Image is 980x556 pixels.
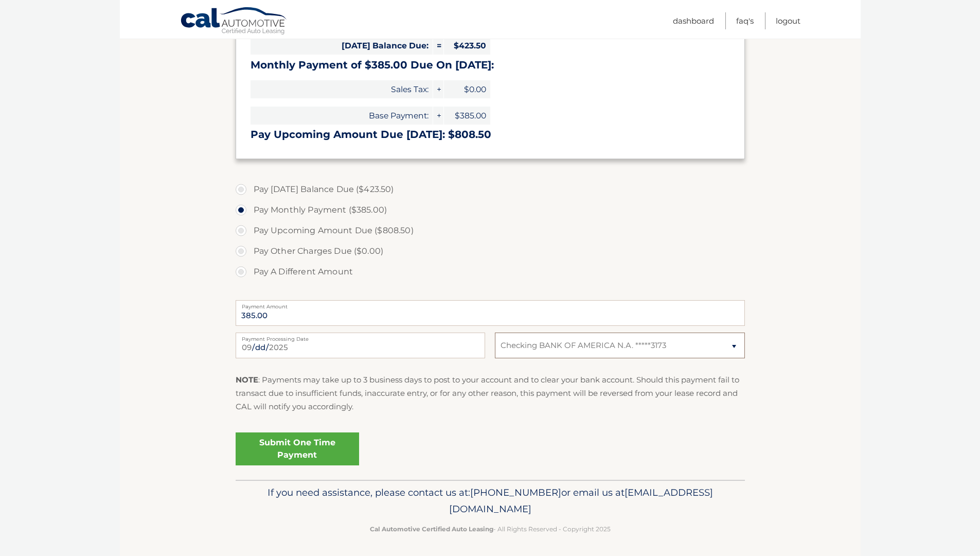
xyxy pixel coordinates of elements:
a: Submit One Time Payment [236,432,359,465]
span: + [433,107,443,125]
label: Pay Upcoming Amount Due ($808.50) [236,220,745,241]
span: [PHONE_NUMBER] [470,486,561,498]
a: FAQ's [736,12,754,29]
a: Logout [776,12,800,29]
p: : Payments may take up to 3 business days to post to your account and to clear your bank account.... [236,373,745,414]
h3: Monthly Payment of $385.00 Due On [DATE]: [251,59,730,72]
input: Payment Date [236,333,485,358]
label: Pay [DATE] Balance Due ($423.50) [236,179,745,200]
p: - All Rights Reserved - Copyright 2025 [242,524,738,534]
span: $385.00 [444,107,490,125]
label: Pay A Different Amount [236,262,745,282]
input: Payment Amount [236,300,745,326]
span: = [433,37,443,55]
a: Cal Automotive [180,7,288,37]
span: [DATE] Balance Due: [251,37,433,55]
label: Payment Processing Date [236,333,485,341]
a: Dashboard [673,12,714,29]
span: $0.00 [444,80,490,98]
span: Base Payment: [251,107,433,125]
p: If you need assistance, please contact us at: or email us at [242,484,738,517]
label: Payment Amount [236,300,745,308]
span: $423.50 [444,37,490,55]
label: Pay Monthly Payment ($385.00) [236,200,745,220]
span: Sales Tax: [251,80,433,98]
label: Pay Other Charges Due ($0.00) [236,241,745,262]
h3: Pay Upcoming Amount Due [DATE]: $808.50 [251,128,730,141]
strong: NOTE [236,375,258,385]
strong: Cal Automotive Certified Auto Leasing [370,525,493,533]
span: + [433,80,443,98]
span: [EMAIL_ADDRESS][DOMAIN_NAME] [449,486,713,515]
